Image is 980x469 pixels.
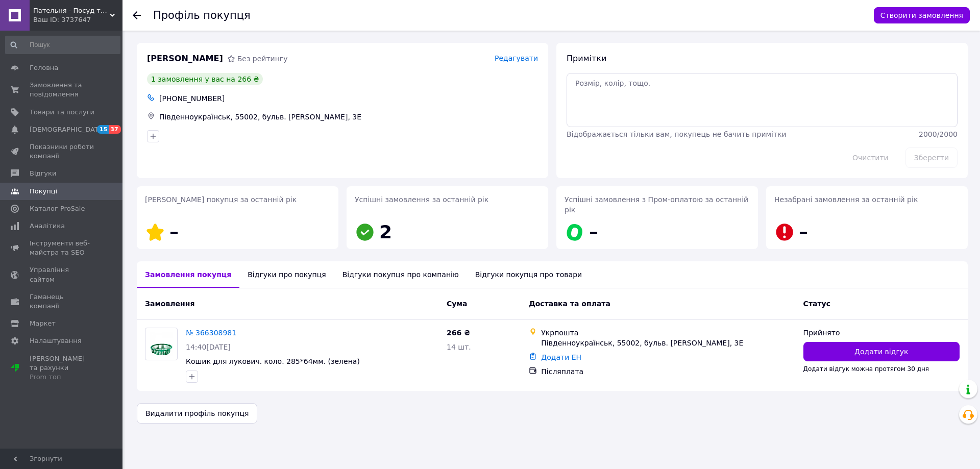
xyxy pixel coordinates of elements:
[186,357,360,365] a: Кошик для лукович. коло. 285*64мм. (зелена)
[30,354,94,382] span: [PERSON_NAME] та рахунки
[447,300,467,308] span: Cума
[30,187,57,196] span: Покупці
[30,239,94,257] span: Інструменти веб-майстра та SEO
[541,328,795,338] div: Укрпошта
[5,36,120,54] input: Пошук
[567,54,606,63] span: Примітки
[803,365,929,373] span: Додати відгук можна протягом 30 дня
[145,195,297,204] span: [PERSON_NAME] покупця за останній рік
[157,110,540,124] div: Південноукраїнськ, 55002, бульв. [PERSON_NAME], 3Е
[529,300,610,308] span: Доставка та оплата
[186,343,231,351] span: 14:40[DATE]
[30,265,94,284] span: Управління сайтом
[145,332,177,356] img: Фото товару
[147,53,223,65] span: [PERSON_NAME]
[447,343,471,351] span: 14 шт.
[334,261,467,288] div: Відгуки покупця про компанію
[30,319,56,328] span: Маркет
[565,195,748,214] span: Успішні замовлення з Пром-оплатою за останній рік
[467,261,590,288] div: Відгуки покупця про товари
[147,73,263,85] div: 1 замовлення у вас на 266 ₴
[33,6,110,15] span: Пательня - Посуд та все для дому
[803,328,960,338] div: Прийнято
[30,373,94,382] div: Prom топ
[30,169,56,178] span: Відгуки
[157,91,540,106] div: [PHONE_NUMBER]
[33,15,122,24] div: Ваш ID: 3737647
[803,342,960,361] button: Додати відгук
[30,221,65,231] span: Аналітика
[803,300,830,308] span: Статус
[30,81,94,99] span: Замовлення та повідомлення
[379,221,392,242] span: 2
[30,125,105,134] span: [DEMOGRAPHIC_DATA]
[30,336,82,345] span: Налаштування
[30,63,58,72] span: Головна
[109,125,120,134] span: 37
[774,195,918,204] span: Незабрані замовлення за останній рік
[854,347,908,357] span: Додати відгук
[97,125,109,134] span: 15
[447,329,470,337] span: 266 ₴
[30,108,94,117] span: Товари та послуги
[30,204,85,213] span: Каталог ProSale
[355,195,488,204] span: Успішні замовлення за останній рік
[169,221,179,242] span: –
[589,221,598,242] span: –
[30,292,94,311] span: Гаманець компанії
[874,7,970,23] button: Створити замовлення
[495,54,538,62] span: Редагувати
[137,261,239,288] div: Замовлення покупця
[541,353,581,361] a: Додати ЕН
[30,142,94,161] span: Показники роботи компанії
[186,329,236,337] a: № 366308981
[239,261,334,288] div: Відгуки про покупця
[137,403,257,424] button: Видалити профіль покупця
[153,9,251,21] h1: Профіль покупця
[567,130,787,138] span: Відображається тільки вам, покупець не бачить примітки
[145,328,178,360] a: Фото товару
[541,366,795,377] div: Післяплата
[133,10,141,20] div: Повернутися назад
[799,221,808,242] span: –
[919,130,958,138] span: 2000 / 2000
[237,55,288,63] span: Без рейтингу
[145,300,194,308] span: Замовлення
[541,338,795,348] div: Південноукраїнськ, 55002, бульв. [PERSON_NAME], 3Е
